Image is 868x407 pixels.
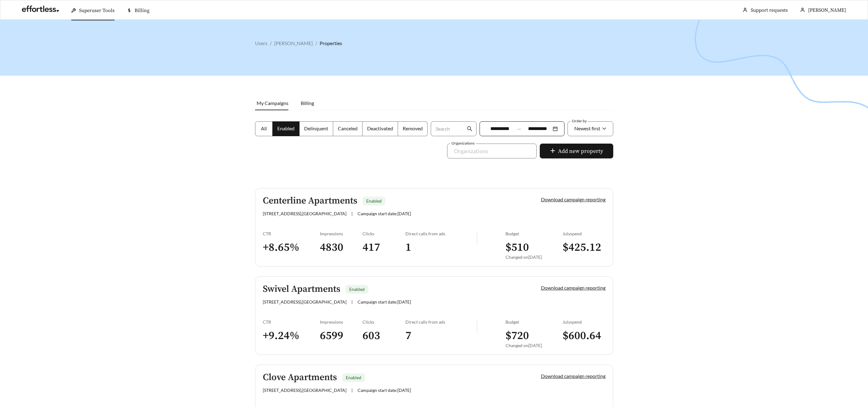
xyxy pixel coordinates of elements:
a: Download campaign reporting [541,285,606,291]
div: Direct calls from ads [405,319,477,325]
button: plusAdd new property [540,144,613,158]
span: Delinquent [304,125,328,131]
div: Budget [505,231,563,236]
h5: Swivel Apartments [263,284,340,294]
span: My Campaigns [257,100,288,106]
span: plus [550,148,556,155]
h3: + 8.65 % [263,241,320,254]
span: search [467,126,472,132]
span: Enabled [366,198,382,203]
span: Campaign start date: [DATE] [358,211,411,216]
img: line [477,319,477,334]
h3: 6599 [320,329,363,343]
span: | [351,299,353,304]
h3: $ 600.64 [563,329,606,343]
div: July spend [563,319,606,325]
h3: 4830 [320,241,363,254]
span: Superuser Tools [79,7,115,14]
div: Impressions [320,319,363,325]
a: Centerline ApartmentsEnabled[STREET_ADDRESS],[GEOGRAPHIC_DATA]|Campaign start date:[DATE]Download... [255,188,613,266]
h3: $ 425.12 [563,241,606,254]
div: CTR [263,319,320,325]
div: Clicks [363,231,405,236]
h5: Clove Apartments [263,372,337,383]
span: [PERSON_NAME] [808,7,846,13]
div: Impressions [320,231,363,236]
img: line [477,231,477,246]
span: Enabled [346,375,361,380]
a: Download campaign reporting [541,196,606,202]
div: July spend [563,231,606,236]
h3: $ 720 [505,329,563,343]
a: Support requests [751,7,788,13]
h3: 603 [363,329,405,343]
span: [STREET_ADDRESS] , [GEOGRAPHIC_DATA] [263,388,346,393]
span: swap-right [516,126,522,132]
div: Clicks [363,319,405,325]
span: All [261,125,267,131]
span: Newest first [574,125,600,131]
h3: $ 510 [505,241,563,254]
span: Enabled [277,125,295,131]
div: Budget [505,319,563,325]
span: Billing [301,100,314,106]
a: Swivel ApartmentsEnabled[STREET_ADDRESS],[GEOGRAPHIC_DATA]|Campaign start date:[DATE]Download cam... [255,276,613,355]
h3: + 9.24 % [263,329,320,343]
span: Campaign start date: [DATE] [358,388,411,393]
a: Download campaign reporting [541,373,606,379]
span: Deactivated [367,125,393,131]
span: | [351,211,353,216]
div: Changed on [DATE] [505,254,563,260]
span: [STREET_ADDRESS] , [GEOGRAPHIC_DATA] [263,211,346,216]
div: CTR [263,231,320,236]
h3: 7 [405,329,477,343]
span: [STREET_ADDRESS] , [GEOGRAPHIC_DATA] [263,299,346,304]
h3: 417 [363,241,405,254]
span: Canceled [338,125,358,131]
span: to [516,126,522,132]
span: Removed [403,125,423,131]
span: Add new property [558,147,603,155]
span: Enabled [349,287,365,292]
h3: 1 [405,241,477,254]
span: | [351,388,353,393]
h5: Centerline Apartments [263,196,357,206]
div: Changed on [DATE] [505,343,563,348]
span: Campaign start date: [DATE] [358,299,411,304]
div: Direct calls from ads [405,231,477,236]
span: Billing [135,7,149,14]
